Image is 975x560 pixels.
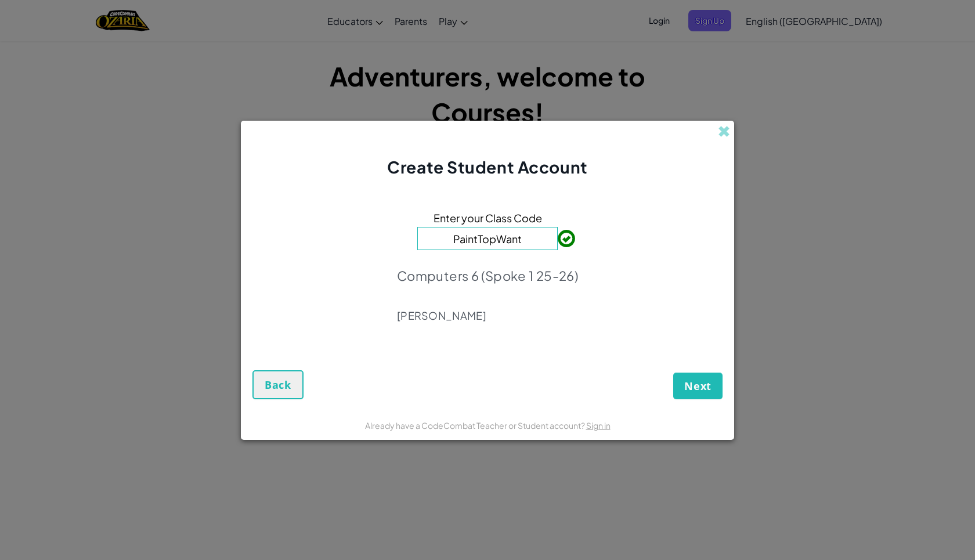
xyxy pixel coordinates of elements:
p: Computers 6 (Spoke 1 25-26) [397,268,578,284]
button: Back [252,370,304,399]
span: Create Student Account [387,157,587,177]
button: Next [673,373,723,399]
span: Next [684,379,712,393]
span: Back [265,378,291,392]
a: Sign in [586,420,611,431]
p: [PERSON_NAME] [397,309,578,323]
span: Already have a CodeCombat Teacher or Student account? [365,420,586,431]
span: Enter your Class Code [434,209,542,226]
